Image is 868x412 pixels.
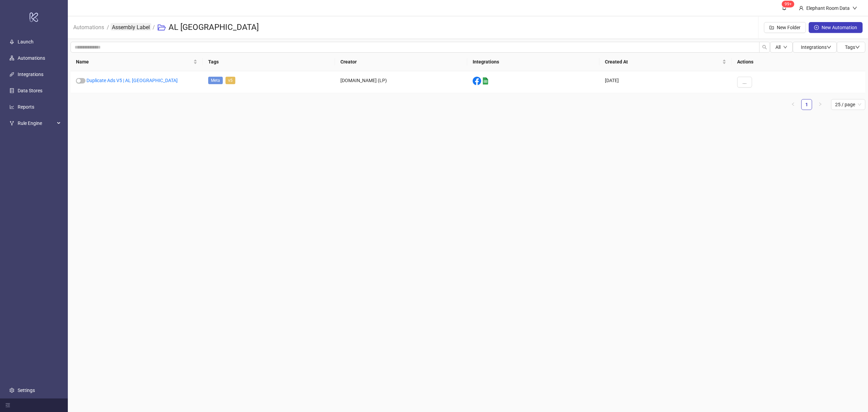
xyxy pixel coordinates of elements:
span: folder-add [769,25,774,30]
a: Settings [18,388,35,393]
sup: 1697 [782,1,794,7]
li: 1 [801,99,812,110]
div: [DATE] [599,71,732,93]
span: bell [782,5,787,10]
span: Meta [208,77,223,84]
a: Duplicate Ads V5 | AL [GEOGRAPHIC_DATA] [86,78,178,83]
span: New Folder [777,25,801,30]
h3: AL [GEOGRAPHIC_DATA] [169,22,259,33]
span: New Automation [822,25,857,30]
span: fork [9,121,14,126]
span: All [775,44,781,50]
th: Created At [599,53,732,71]
span: Tags [845,44,860,50]
span: user [799,6,804,11]
th: Name [71,53,203,71]
a: Integrations [18,72,43,77]
span: down [855,45,860,50]
span: right [818,102,822,106]
span: v5 [225,77,235,84]
a: 1 [802,99,812,110]
button: Tagsdown [837,42,865,53]
li: / [107,17,109,38]
li: Previous Page [788,99,798,110]
a: Automations [18,55,45,61]
button: New Automation [809,22,863,33]
a: Reports [18,104,34,110]
button: left [788,99,798,110]
th: Actions [732,53,865,71]
span: Rule Engine [18,116,55,130]
span: folder-open [158,23,166,32]
button: Integrationsdown [793,42,837,53]
span: search [762,45,767,50]
a: Launch [18,39,34,44]
li: Next Page [815,99,826,110]
span: Created At [605,58,721,65]
span: down [783,45,787,49]
button: right [815,99,826,110]
span: Name [76,58,192,65]
a: Automations [72,23,105,31]
div: Page Size [831,99,865,110]
button: ... [737,77,752,88]
button: Alldown [770,42,793,53]
span: ... [743,79,747,85]
th: Tags [203,53,335,71]
span: Integrations [801,44,831,50]
li: / [153,17,155,38]
span: down [827,45,831,50]
th: Creator [335,53,467,71]
div: [DOMAIN_NAME] (LP) [335,71,467,93]
span: menu-fold [5,403,10,408]
a: Data Stores [18,88,42,93]
button: New Folder [764,22,806,33]
a: Assembly Label [111,23,151,31]
span: left [791,102,795,106]
span: down [852,6,857,11]
th: Integrations [467,53,599,71]
div: Elephant Room Data [804,4,852,12]
span: 25 / page [835,99,861,110]
span: plus-circle [814,25,819,30]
